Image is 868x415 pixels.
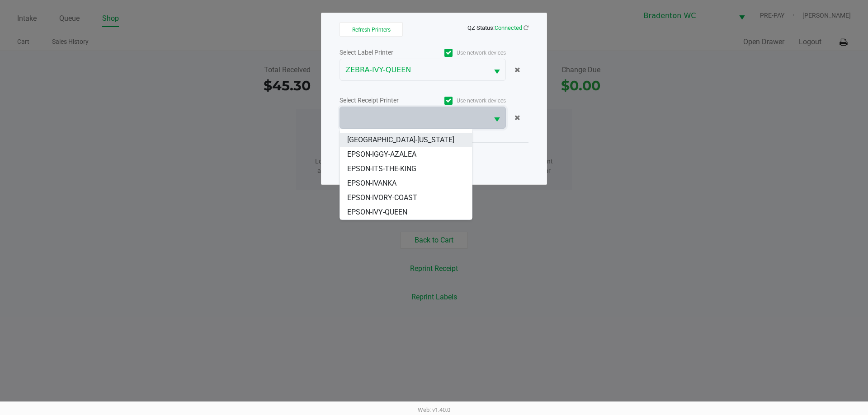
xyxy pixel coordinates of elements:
[347,192,417,203] span: EPSON-IVORY-COAST
[418,406,450,413] span: Web: v1.40.0
[423,49,506,57] label: Use network devices
[352,27,391,33] span: Refresh Printers
[347,135,454,145] span: [GEOGRAPHIC_DATA]-[US_STATE]
[488,107,505,128] button: Select
[467,24,528,31] span: QZ Status:
[340,96,423,105] div: Select Receipt Printer
[488,59,505,80] button: Select
[340,22,403,37] button: Refresh Printers
[495,24,522,31] span: Connected
[347,207,407,218] span: EPSON-IVY-QUEEN
[347,178,396,189] span: EPSON-IVANKA
[340,48,423,57] div: Select Label Printer
[423,97,506,105] label: Use network devices
[347,163,416,174] span: EPSON-ITS-THE-KING
[345,65,483,75] span: ZEBRA-IVY-QUEEN
[347,149,416,160] span: EPSON-IGGY-AZALEA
